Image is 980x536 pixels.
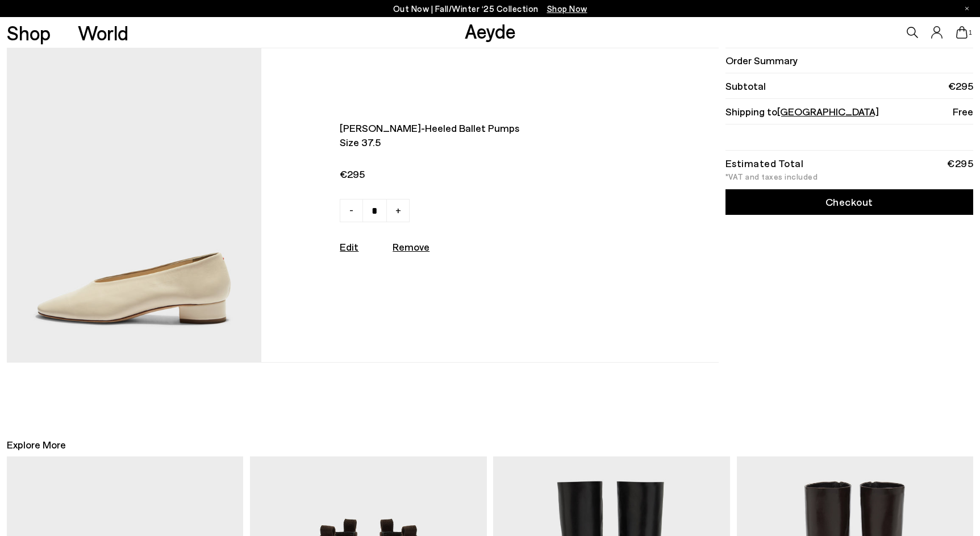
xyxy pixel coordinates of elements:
[386,199,410,222] a: +
[956,26,968,39] a: 1
[777,105,879,118] span: [GEOGRAPHIC_DATA]
[393,2,587,16] p: Out Now | Fall/Winter ‘25 Collection
[349,203,353,217] span: -
[340,199,363,222] a: -
[340,121,617,135] span: [PERSON_NAME]-heeled ballet pumps
[393,240,429,253] u: Remove
[725,73,973,99] li: Subtotal
[7,23,51,43] a: Shop
[340,135,617,149] span: Size 37.5
[948,79,973,93] span: €295
[968,30,973,36] span: 1
[547,3,587,14] span: Navigate to /collections/new-in
[78,23,128,43] a: World
[725,173,973,181] div: *VAT and taxes included
[725,159,804,167] div: Estimated Total
[725,189,973,215] a: Checkout
[725,48,973,73] li: Order Summary
[725,105,879,119] span: Shipping to
[395,203,401,217] span: +
[953,105,973,119] span: Free
[340,240,358,253] a: Edit
[947,159,973,167] div: €295
[340,167,617,181] span: €295
[7,48,262,362] img: AEYDE-DELIA-NAPPA-LEATHER-CREAMY-1_40732faf-c727-456d-b737-6d44dec219a4_580x.jpg
[465,19,516,43] a: Aeyde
